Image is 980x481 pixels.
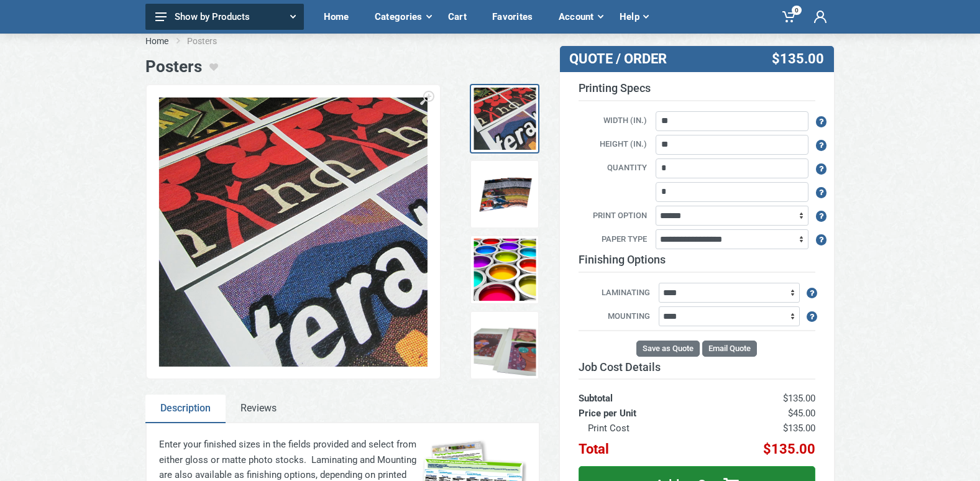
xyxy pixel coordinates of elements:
div: Categories [366,4,439,30]
a: Home [145,35,168,47]
span: 0 [792,6,802,15]
th: Print Cost [579,421,703,436]
button: Show by Products [145,4,304,30]
img: Stihl Banners [474,163,536,226]
span: $135.00 [772,51,824,67]
span: $135.00 [783,393,815,404]
label: Width (in.) [569,114,654,128]
nav: breadcrumb [145,35,835,47]
label: Laminating [579,286,657,300]
h3: Printing Specs [579,81,815,101]
a: Colors [470,235,539,305]
img: Colors [474,239,536,301]
a: Description [145,395,226,423]
h3: Finishing Options [579,253,815,273]
span: $135.00 [783,423,815,434]
h3: QUOTE / ORDER [569,51,733,67]
img: Baners [474,314,536,377]
div: Cart [439,4,483,30]
label: Quantity [569,162,654,175]
div: Favorites [483,4,550,30]
th: Subtotal [579,379,703,406]
img: Posters [474,88,536,150]
span: $45.00 [788,408,815,419]
label: Height (in.) [569,138,654,152]
label: Print Option [569,209,654,223]
div: Account [550,4,611,30]
a: Stihl Banners [470,160,539,229]
img: Posters [159,98,428,366]
a: Posters [470,84,539,153]
div: Help [611,4,656,30]
label: Mounting [579,310,657,324]
h3: Job Cost Details [579,360,815,374]
label: Paper Type [569,233,654,247]
a: Baners [470,311,539,380]
span: $135.00 [763,441,815,457]
th: Price per Unit [579,406,703,421]
button: Save as Quote [636,341,700,357]
button: Email Quote [702,341,757,357]
th: Total [579,436,703,457]
h1: Posters [145,57,202,76]
a: Reviews [226,395,291,423]
li: Posters [187,35,236,47]
div: Home [315,4,366,30]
